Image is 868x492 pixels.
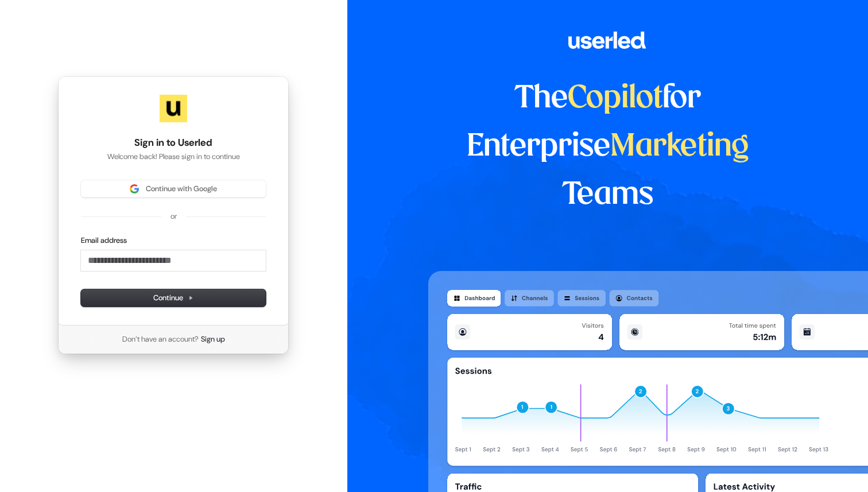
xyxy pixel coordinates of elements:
span: Continue with Google [146,184,217,194]
p: or [170,211,177,222]
img: Userled [160,95,187,122]
span: Copilot [568,84,662,114]
a: Sign up [201,334,225,344]
h1: Sign in to Userled [81,136,266,150]
p: Welcome back! Please sign in to continue [81,152,266,162]
span: Don’t have an account? [122,334,199,344]
label: Email address [81,235,127,246]
span: Continue [153,293,193,303]
button: Sign in with GoogleContinue with Google [81,180,266,197]
img: Sign in with Google [130,184,139,193]
button: Continue [81,289,266,307]
h1: The for Enterprise Teams [428,75,787,219]
span: Marketing [610,132,749,162]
